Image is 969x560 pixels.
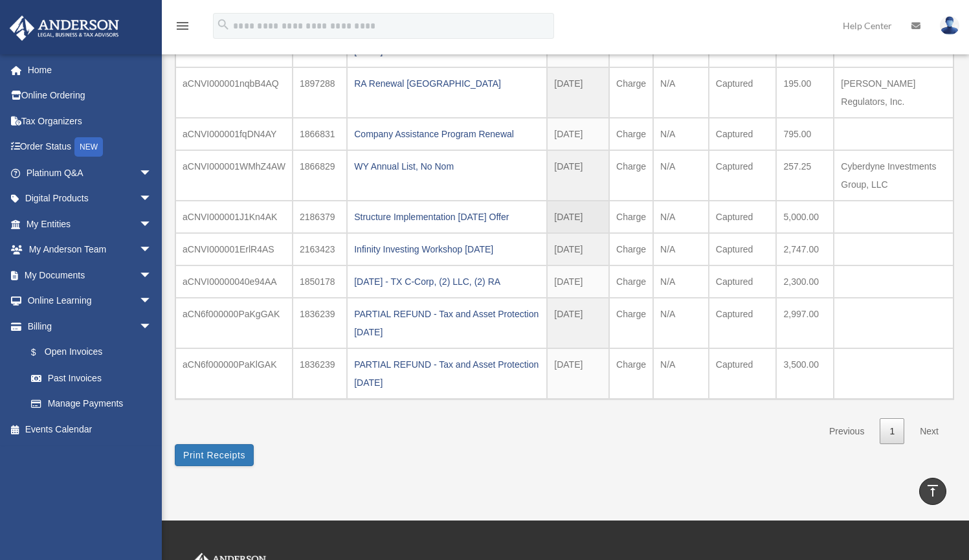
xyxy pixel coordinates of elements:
[175,298,293,348] td: aCN6f000000PaKgGAK
[547,67,609,118] td: [DATE]
[354,355,540,392] div: PARTIAL REFUND - Tax and Asset Protection [DATE]
[175,150,293,201] td: aCNVI000001WMhZ4AW
[9,160,172,186] a: Platinum Q&Aarrow_drop_down
[709,201,777,233] td: Captured
[139,262,165,289] span: arrow_drop_down
[38,344,45,361] span: $
[354,157,540,175] div: WY Annual List, No Nom
[547,150,609,201] td: [DATE]
[653,67,709,118] td: N/A
[354,74,540,93] div: RA Renewal [GEOGRAPHIC_DATA]
[910,418,948,445] a: Next
[354,273,540,291] div: [DATE] - TX C-Corp, (2) LLC, (2) RA
[776,201,834,233] td: 5,000.00
[175,18,190,34] i: menu
[547,201,609,233] td: [DATE]
[293,233,347,265] td: 2163423
[709,233,777,265] td: Captured
[139,160,165,186] span: arrow_drop_down
[139,288,165,315] span: arrow_drop_down
[609,201,653,233] td: Charge
[653,298,709,348] td: N/A
[139,237,165,263] span: arrow_drop_down
[547,348,609,399] td: [DATE]
[834,150,953,201] td: Cyberdyne Investments Group, LLC
[925,483,941,498] i: vertical_align_top
[293,201,347,233] td: 2186379
[653,233,709,265] td: N/A
[293,298,347,348] td: 1836239
[18,339,172,366] a: $Open Invoices
[709,67,777,118] td: Captured
[609,150,653,201] td: Charge
[819,418,874,445] a: Previous
[354,240,540,258] div: Infinity Investing Workshop [DATE]
[776,265,834,298] td: 2,300.00
[175,23,190,34] a: menu
[293,348,347,399] td: 1836239
[776,233,834,265] td: 2,747.00
[609,233,653,265] td: Charge
[880,418,904,445] a: 1
[547,265,609,298] td: [DATE]
[709,150,777,201] td: Captured
[776,118,834,150] td: 795.00
[653,265,709,298] td: N/A
[9,83,172,109] a: Online Ordering
[547,118,609,150] td: [DATE]
[776,348,834,399] td: 3,500.00
[9,288,172,314] a: Online Learningarrow_drop_down
[834,67,953,118] td: [PERSON_NAME] Regulators, Inc.
[709,265,777,298] td: Captured
[609,118,653,150] td: Charge
[653,348,709,399] td: N/A
[547,298,609,348] td: [DATE]
[653,118,709,150] td: N/A
[175,233,293,265] td: aCNVI000001ErlR4AS
[175,348,293,399] td: aCN6f000000PaKlGAK
[653,150,709,201] td: N/A
[9,313,172,339] a: Billingarrow_drop_down
[74,137,103,157] div: NEW
[609,67,653,118] td: Charge
[354,305,540,341] div: PARTIAL REFUND - Tax and Asset Protection [DATE]
[9,211,172,237] a: My Entitiesarrow_drop_down
[175,444,254,466] button: Print Receipts
[9,186,172,212] a: Digital Productsarrow_drop_down
[9,262,172,288] a: My Documentsarrow_drop_down
[216,17,230,32] i: search
[609,348,653,399] td: Charge
[293,67,347,118] td: 1897288
[709,298,777,348] td: Captured
[709,348,777,399] td: Captured
[547,233,609,265] td: [DATE]
[9,237,172,263] a: My Anderson Teamarrow_drop_down
[175,118,293,150] td: aCNVI000001fqDN4AY
[776,67,834,118] td: 195.00
[139,313,165,340] span: arrow_drop_down
[940,16,959,35] img: User Pic
[354,125,540,143] div: Company Assistance Program Renewal
[139,211,165,238] span: arrow_drop_down
[776,298,834,348] td: 2,997.00
[919,478,946,505] a: vertical_align_top
[293,150,347,201] td: 1866829
[175,201,293,233] td: aCNVI000001J1Kn4AK
[609,298,653,348] td: Charge
[175,67,293,118] td: aCNVI000001nqbB4AQ
[9,108,172,134] a: Tax Organizers
[653,201,709,233] td: N/A
[139,186,165,212] span: arrow_drop_down
[6,16,123,41] img: Anderson Advisors Platinum Portal
[609,265,653,298] td: Charge
[354,208,540,226] div: Structure Implementation [DATE] Offer
[9,134,172,161] a: Order StatusNEW
[293,265,347,298] td: 1850178
[709,118,777,150] td: Captured
[293,118,347,150] td: 1866831
[9,416,172,442] a: Events Calendar
[175,265,293,298] td: aCNVI00000040e94AA
[776,150,834,201] td: 257.25
[9,57,172,83] a: Home
[18,365,165,391] a: Past Invoices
